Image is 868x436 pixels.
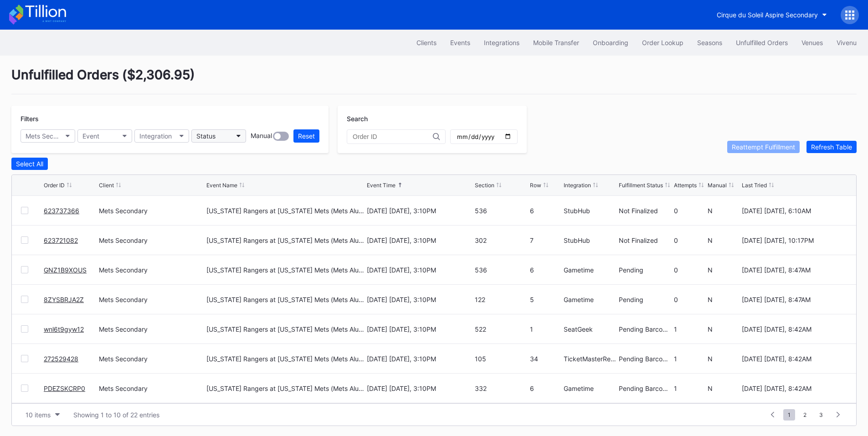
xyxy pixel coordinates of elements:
[742,325,847,333] div: [DATE] [DATE], 8:42AM
[206,207,365,215] div: [US_STATE] Rangers at [US_STATE] Mets (Mets Alumni Classic/Mrs. Met Taxicab [GEOGRAPHIC_DATA] Giv...
[708,355,739,363] div: N
[77,129,132,143] button: Event
[367,296,472,303] div: [DATE] [DATE], 3:10PM
[635,34,690,51] button: Order Lookup
[593,39,628,46] div: Onboarding
[710,6,834,23] button: Cirque du Soleil Aspire Secondary
[674,236,705,244] div: 0
[99,355,204,363] div: Mets Secondary
[674,182,697,189] div: Attempts
[564,355,616,363] div: TicketMasterResale
[44,236,78,244] a: 623721082
[619,325,672,333] div: Pending Barcode Validation
[742,385,847,392] div: [DATE] [DATE], 8:42AM
[708,296,739,303] div: N
[191,129,246,143] button: Status
[742,236,847,244] div: [DATE] [DATE], 10:17PM
[44,266,87,274] a: GNZ1B9XOUS
[206,325,365,333] div: [US_STATE] Rangers at [US_STATE] Mets (Mets Alumni Classic/Mrs. Met Taxicab [GEOGRAPHIC_DATA] Giv...
[99,385,204,392] div: Mets Secondary
[367,385,472,392] div: [DATE] [DATE], 3:10PM
[298,132,315,140] div: Reset
[251,132,272,141] div: Manual
[44,355,78,363] a: 272529428
[530,385,561,392] div: 6
[801,39,823,46] div: Venues
[475,296,528,303] div: 122
[815,409,827,421] span: 3
[783,409,795,421] span: 1
[708,385,739,392] div: N
[533,39,579,46] div: Mobile Transfer
[44,207,79,215] a: 623737366
[530,236,561,244] div: 7
[475,207,528,215] div: 536
[795,34,830,51] button: Venues
[206,296,365,303] div: [US_STATE] Rangers at [US_STATE] Mets (Mets Alumni Classic/Mrs. Met Taxicab [GEOGRAPHIC_DATA] Giv...
[450,39,470,46] div: Events
[674,296,705,303] div: 0
[526,34,586,51] a: Mobile Transfer
[742,266,847,274] div: [DATE] [DATE], 8:47AM
[708,182,727,189] div: Manual
[586,34,635,51] button: Onboarding
[729,34,795,51] button: Unfulfilled Orders
[708,266,739,274] div: N
[443,34,477,51] button: Events
[619,296,672,303] div: Pending
[367,236,472,244] div: [DATE] [DATE], 3:10PM
[475,355,528,363] div: 105
[530,266,561,274] div: 6
[353,133,433,140] input: Order ID
[410,34,443,51] button: Clients
[619,266,672,274] div: Pending
[44,182,65,189] div: Order ID
[416,39,437,46] div: Clients
[727,141,800,153] button: Reattempt Fulfillment
[530,182,541,189] div: Row
[206,182,237,189] div: Event Name
[475,266,528,274] div: 536
[530,325,561,333] div: 1
[99,182,114,189] div: Client
[99,325,204,333] div: Mets Secondary
[732,143,795,151] div: Reattempt Fulfillment
[99,207,204,215] div: Mets Secondary
[619,182,663,189] div: Fulfillment Status
[708,236,739,244] div: N
[367,355,472,363] div: [DATE] [DATE], 3:10PM
[697,39,722,46] div: Seasons
[367,207,472,215] div: [DATE] [DATE], 3:10PM
[642,39,683,46] div: Order Lookup
[690,34,729,51] button: Seasons
[484,39,519,46] div: Integrations
[367,266,472,274] div: [DATE] [DATE], 3:10PM
[830,34,863,51] button: Vivenu
[837,39,857,46] div: Vivenu
[475,182,494,189] div: Section
[674,325,705,333] div: 1
[564,325,616,333] div: SeatGeek
[742,182,767,189] div: Last Tried
[82,132,99,140] div: Event
[799,409,811,421] span: 2
[674,355,705,363] div: 1
[26,411,51,419] div: 10 items
[206,385,365,392] div: [US_STATE] Rangers at [US_STATE] Mets (Mets Alumni Classic/Mrs. Met Taxicab [GEOGRAPHIC_DATA] Giv...
[73,411,159,419] div: Showing 1 to 10 of 22 entries
[806,141,857,153] button: Refresh Table
[99,266,204,274] div: Mets Secondary
[619,207,672,215] div: Not Finalized
[530,296,561,303] div: 5
[564,266,616,274] div: Gametime
[674,385,705,392] div: 1
[26,132,61,140] div: Mets Secondary
[619,236,672,244] div: Not Finalized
